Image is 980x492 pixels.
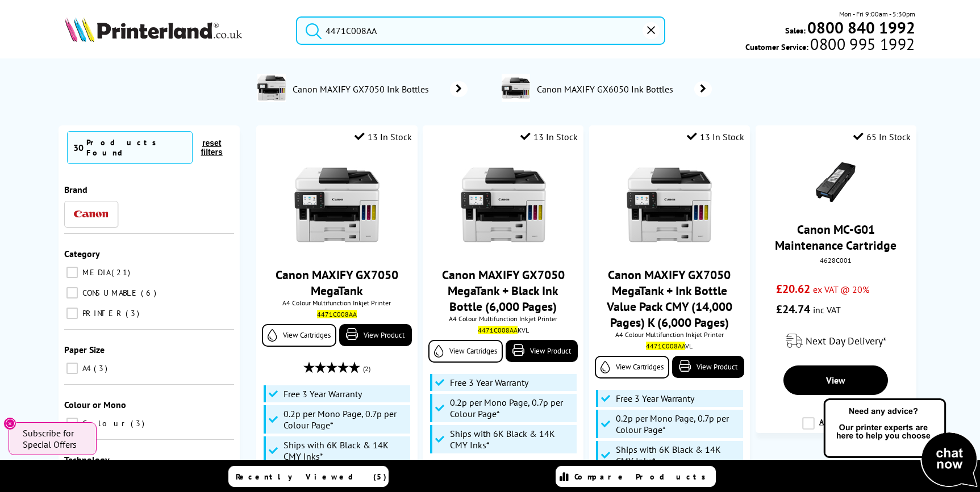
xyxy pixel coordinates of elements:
[574,472,712,482] span: Compare Products
[775,221,896,253] a: Canon MC-G01 Maintenance Cartridge
[450,377,528,388] span: Free 3 Year Warranty
[556,466,716,487] a: Compare Products
[257,74,286,102] img: GX7050-departmentpage.jpg
[276,267,398,298] a: Canon MAXIFY GX7050 MegaTank
[761,325,911,357] div: modal_delivery
[291,83,433,95] span: Canon MAXIFY GX7050 Ink Bottles
[450,428,574,451] span: Ships with 6K Black & 14K CMY Inks*
[450,397,574,419] span: 0.2p per Mono Page, 0.7p per Colour Page*
[86,137,186,158] div: Products Found
[131,418,147,428] span: 3
[64,399,126,410] span: Colour or Mono
[802,417,871,439] label: Add to Compare
[294,162,380,247] img: Canon-GX7050-Front-Small.jpg
[64,248,100,259] span: Category
[806,22,915,33] a: 0800 840 1992
[816,162,856,202] img: Canon-MC-G01-Small.gif
[64,344,105,355] span: Paper Size
[339,324,411,346] a: View Product
[283,388,362,400] span: Free 3 Year Warranty
[66,267,78,278] input: MEDIA 21
[291,74,468,104] a: Canon MAXIFY GX7050 Ink Bottles
[80,288,140,298] span: CONSUMABLE
[536,83,678,95] span: Canon MAXIFY GX6050 Ink Bottles
[785,25,806,36] span: Sales:
[821,397,980,490] img: Open Live Chat window
[66,363,78,374] input: A4 3
[806,334,886,347] span: Next Day Delivery*
[65,17,242,42] img: Printerland Logo
[595,356,669,379] a: View Cartridges
[783,365,888,395] a: View
[431,326,575,334] div: KVL
[317,310,357,318] mark: 4471C008AA
[646,342,685,350] mark: 4471C008AA
[813,284,869,295] span: ex VAT @ 20%
[80,363,93,373] span: A4
[627,162,712,247] img: Canon-GX7050-Front-Small.jpg
[66,308,78,319] input: PRINTER 3
[94,363,110,373] span: 3
[80,267,110,277] span: MEDIA
[807,17,915,38] b: 0800 840 1992
[672,356,744,378] a: View Product
[64,454,110,465] span: Technology
[74,211,108,218] img: Canon
[776,281,810,296] span: £20.62
[839,9,915,19] span: Mon - Fri 9:00am - 5:30pm
[826,375,845,386] span: View
[764,256,908,264] div: 4628C001
[236,472,387,482] span: Recently Viewed (5)
[64,184,87,195] span: Brand
[193,138,231,157] button: reset filters
[506,340,578,362] a: View Product
[126,308,142,318] span: 3
[111,267,133,277] span: 21
[228,466,389,487] a: Recently Viewed (5)
[23,427,85,450] span: Subscribe for Special Offers
[296,16,665,45] input: Search product or brand
[776,302,810,317] span: £24.74
[520,131,578,142] div: 13 In Stock
[283,439,407,462] span: Ships with 6K Black & 14K CMY Inks*
[65,17,281,44] a: Printerland Logo
[616,413,740,435] span: 0.2p per Mono Page, 0.7p per Colour Page*
[73,142,84,153] span: 30
[80,418,130,428] span: Colour
[66,287,78,298] input: CONSUMABLE 6
[745,39,915,52] span: Customer Service:
[355,131,412,142] div: 13 In Stock
[687,131,744,142] div: 13 In Stock
[66,418,78,429] input: Colour 3
[853,131,911,142] div: 65 In Stock
[262,324,336,347] a: View Cartridges
[461,162,546,247] img: Canon-GX7050-Front-Small.jpg
[3,417,16,430] button: Close
[595,330,744,339] span: A4 Colour Multifunction Inkjet Printer
[141,288,159,298] span: 6
[428,314,578,323] span: A4 Colour Multifunction Inkjet Printer
[80,308,124,318] span: PRINTER
[808,39,915,49] span: 0800 995 1992
[616,393,694,404] span: Free 3 Year Warranty
[428,340,503,363] a: View Cartridges
[502,74,530,102] img: GX6050-departmentpage.jpg
[616,444,740,466] span: Ships with 6K Black & 14K CMY Inks*
[283,408,407,431] span: 0.2p per Mono Page, 0.7p per Colour Page*
[442,267,565,314] a: Canon MAXIFY GX7050 MegaTank + Black Ink Bottle (6,000 Pages)
[262,298,411,307] span: A4 Colour Multifunction Inkjet Printer
[363,358,370,380] span: (2)
[478,326,518,334] mark: 4471C008AA
[536,74,712,104] a: Canon MAXIFY GX6050 Ink Bottles
[813,304,841,316] span: inc VAT
[598,342,741,350] div: VL
[607,267,732,330] a: Canon MAXIFY GX7050 MegaTank + Ink Bottle Value Pack CMY (14,000 Pages) K (6,000 Pages)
